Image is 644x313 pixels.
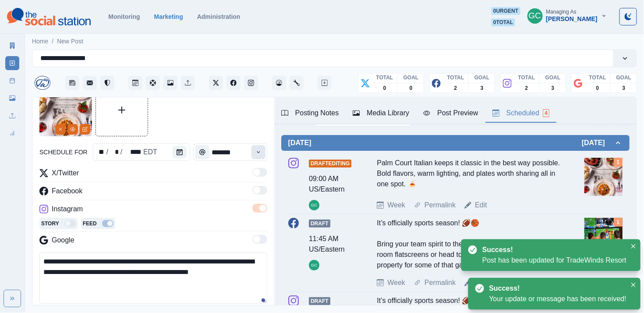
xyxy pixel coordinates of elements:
div: Gizelle Carlos [311,260,317,270]
p: Story [41,220,59,228]
nav: breadcrumb [32,37,83,46]
h2: [DATE] [288,139,311,147]
button: schedule for [173,146,187,158]
div: 09:00 AM US/Eastern [309,174,353,195]
div: Gizelle Carlos [311,200,317,210]
a: Review Summary [5,126,19,140]
div: Date [95,147,158,158]
button: [DATE][DATE] [281,135,630,151]
p: 2 [454,84,457,92]
div: Total Media Attached [614,218,623,227]
p: TOTAL [589,74,606,82]
button: Time [195,145,209,159]
p: GOAL [545,74,561,82]
a: Marketing Summary [5,39,19,53]
a: Week [387,277,405,288]
input: Select Time [194,143,267,161]
button: Remove [55,124,66,135]
div: Time [194,143,267,161]
a: Administration [197,13,241,20]
img: timx7i4uatsqafzcoqoj [39,84,92,136]
div: schedule for [109,147,120,158]
div: 11:45 AM US/Eastern [309,234,353,255]
a: New Post [5,56,19,70]
div: Palm Court Italian keeps it classic in the best way possible. Bold flavors, warm lighting, and pl... [377,158,560,193]
p: 3 [623,84,626,92]
div: / [106,147,109,158]
button: Managing As[PERSON_NAME] [520,7,614,25]
div: schedule for [123,147,142,158]
a: Post Schedule [5,74,19,88]
img: timx7i4uatsqafzcoqoj [584,158,623,196]
p: X/Twitter [52,168,79,178]
p: GOAL [403,74,419,82]
div: It’s officially sports season! 🏈🏀 Bring your team spirit to the beach. Catch every play on in-roo... [377,218,560,270]
div: schedule for [142,147,158,158]
label: schedule for [39,148,88,157]
button: Media Library [163,76,177,90]
a: Media Library [5,91,19,105]
a: Uploads [181,76,195,90]
h2: [DATE] [582,139,614,147]
a: Marketing [154,13,183,20]
a: Uploads [5,109,19,123]
p: Feed [83,220,97,228]
div: Success! [489,283,623,294]
img: 25721949322 [34,74,51,92]
div: schedule for [93,143,190,161]
button: Facebook [226,76,241,90]
button: Content Pool [146,76,160,90]
p: 3 [481,84,484,92]
div: [PERSON_NAME] [546,15,598,23]
span: Draft Editing [309,160,351,167]
a: Monitoring [108,13,140,20]
div: Media Library [353,108,409,118]
div: Success! [482,245,623,255]
div: Total Media Attached [614,158,623,167]
button: Expand [4,290,21,307]
button: Create New Post [318,76,332,90]
a: Reviews [100,76,114,90]
p: TOTAL [518,74,535,82]
div: Post has been updated for TradeWinds Resort [482,255,626,266]
button: Edit Media [80,124,90,135]
p: 0 [383,84,386,92]
p: 2 [525,84,528,92]
p: TOTAL [447,74,464,82]
a: Week [387,200,405,210]
span: Draft [309,297,330,305]
p: 0 [596,84,599,92]
p: 0 [410,84,413,92]
div: Scheduled [492,108,549,118]
button: Toggle Mode [619,8,637,25]
button: Dashboard [272,76,286,90]
span: 0 total [492,18,515,26]
div: Gizelle Carlos [529,5,541,26]
button: Administration [290,76,304,90]
button: Close [628,241,639,252]
a: Permalink [425,277,456,288]
p: Google [52,235,74,245]
div: Post Preview [423,108,478,118]
button: Upload Media [96,84,148,136]
button: Stream [65,76,79,90]
button: View Media [67,124,78,135]
a: Permalink [425,200,456,210]
button: Messages [83,76,97,90]
button: Twitter [209,76,223,90]
p: GOAL [474,74,490,82]
div: Managing As [546,9,577,15]
div: Your update or message has been received! [489,294,626,304]
button: Post Schedule [128,76,142,90]
div: schedule for [95,147,106,158]
span: 0 urgent [492,7,520,15]
button: Close [628,280,639,290]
